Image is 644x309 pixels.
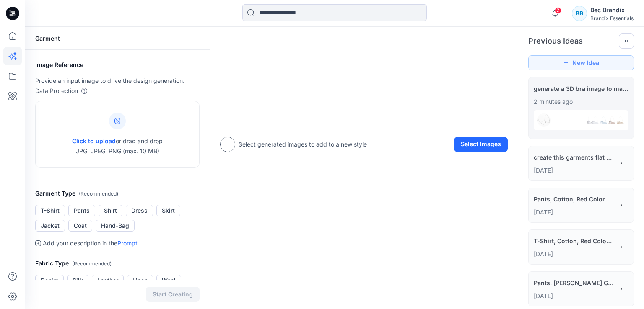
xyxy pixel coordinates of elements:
[35,60,200,70] h2: Image Reference
[537,113,551,127] img: eyJhbGciOiJIUzI1NiIsImtpZCI6IjAiLCJ0eXAiOiJKV1QifQ.eyJkYXRhIjp7InR5cGUiOiJzdG9yYWdlIiwicGF0aCI6Im...
[35,220,65,232] button: Jacket
[68,205,95,216] button: Pants
[534,82,628,95] span: generate a 3D bra image to match the sketch. fabric must have a sateen sheen. Bra should in in co...
[454,137,508,152] button: Select Images
[35,275,64,286] button: Denim
[534,235,613,247] span: T-Shirt, Cotton, Red Color 3D Garment
[96,220,135,232] button: Hand-Bag
[619,33,634,49] button: Toggle idea bar
[534,97,628,107] p: September 29, 2025
[156,275,181,286] button: Wool
[534,277,613,289] span: Pants, Cotton, Olive Green Garment
[117,239,138,247] a: Prompt
[595,113,608,127] img: 2.png
[67,275,88,286] button: Silk
[534,249,614,259] p: September 17, 2025
[35,86,78,96] p: Data Protection
[35,258,200,269] h2: Fabric Type
[126,205,153,216] button: Dress
[35,205,65,216] button: T-Shirt
[603,113,617,127] img: 1.png
[72,137,116,144] span: Click to upload
[590,15,634,21] div: Brandix Essentials
[534,151,613,163] span: create this garments flat sketch
[534,291,614,301] p: September 17, 2025
[43,238,138,248] p: Add your description in the
[68,220,92,232] button: Coat
[612,113,625,127] img: 0.png
[534,193,613,205] span: Pants, Cotton, Red Color 3D garment
[534,165,614,175] p: September 24, 2025
[587,113,600,127] img: 3.png
[156,205,180,216] button: Skirt
[534,207,614,217] p: September 17, 2025
[239,139,367,149] p: Select generated images to add to a new style
[92,275,124,286] button: Leather
[35,188,200,199] h2: Garment Type
[72,136,163,156] p: or drag and drop JPG, JPEG, PNG (max. 10 MB)
[528,36,583,46] h2: Previous Ideas
[35,76,200,86] p: Provide an input image to drive the design generation.
[127,275,153,286] button: Linen
[555,7,561,14] span: 2
[572,6,587,21] div: BB
[72,260,112,267] span: ( Recommended )
[99,205,122,216] button: Shirt
[79,191,118,197] span: ( Recommended )
[590,5,634,15] div: Bec Brandix
[528,55,634,70] button: New Idea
